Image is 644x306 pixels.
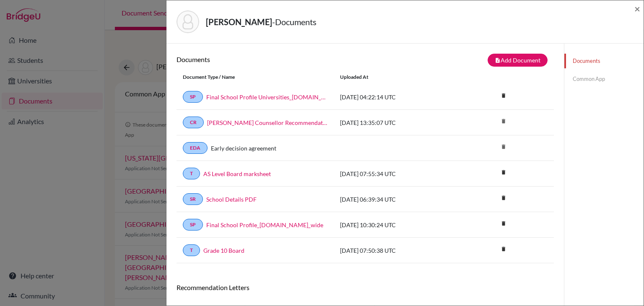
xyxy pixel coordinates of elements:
[207,118,327,127] a: [PERSON_NAME] Counsellor Recommendation
[183,193,203,205] a: SR
[177,55,365,63] h6: Documents
[497,91,510,102] a: delete
[495,57,501,63] i: note_add
[183,117,204,128] a: CR
[211,144,276,153] a: Early decision agreement
[177,73,334,81] div: Document Type / Name
[497,140,510,153] i: delete
[564,54,644,68] a: Documents
[183,244,200,256] a: T
[497,193,510,204] a: delete
[183,142,208,154] a: EDA
[334,73,460,81] div: Uploaded at
[497,192,510,204] i: delete
[634,4,640,14] button: Close
[183,219,203,231] a: SP
[488,54,548,67] button: note_addAdd Document
[206,93,327,101] a: Final School Profile Universities_[DOMAIN_NAME]_wide
[334,93,460,101] div: [DATE] 04:22:14 UTC
[497,167,510,179] a: delete
[497,243,510,255] i: delete
[334,118,460,127] div: [DATE] 13:35:07 UTC
[497,166,510,179] i: delete
[334,220,460,229] div: [DATE] 10:30:24 UTC
[183,91,203,103] a: SP
[334,195,460,204] div: [DATE] 06:39:34 UTC
[334,246,460,255] div: [DATE] 07:50:38 UTC
[564,72,644,86] a: Common App
[497,217,510,230] i: delete
[497,89,510,102] i: delete
[183,168,200,179] a: T
[177,283,554,291] h6: Recommendation Letters
[206,195,257,204] a: School Details PDF
[497,218,510,230] a: delete
[206,17,272,27] strong: [PERSON_NAME]
[497,115,510,127] i: delete
[334,169,460,178] div: [DATE] 07:55:34 UTC
[634,3,640,15] span: ×
[203,246,244,255] a: Grade 10 Board
[206,220,323,229] a: Final School Profile_[DOMAIN_NAME]_wide
[272,17,317,27] span: - Documents
[497,244,510,255] a: delete
[203,169,271,178] a: AS Level Board marksheet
